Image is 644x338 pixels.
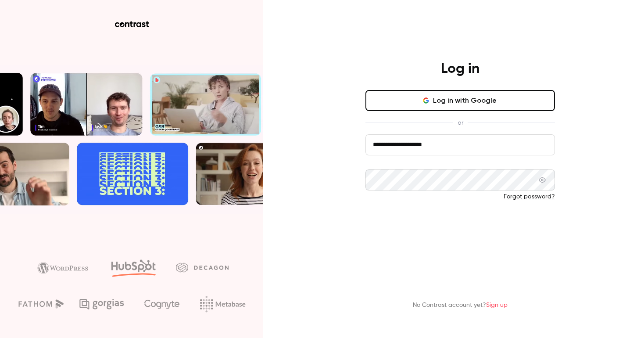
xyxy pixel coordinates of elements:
[453,118,468,127] span: or
[365,215,555,236] button: Log in
[486,302,508,308] a: Sign up
[365,90,555,111] button: Log in with Google
[441,60,479,78] h4: Log in
[504,194,555,200] a: Forgot password?
[176,262,229,272] img: decagon
[413,301,508,310] p: No Contrast account yet?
